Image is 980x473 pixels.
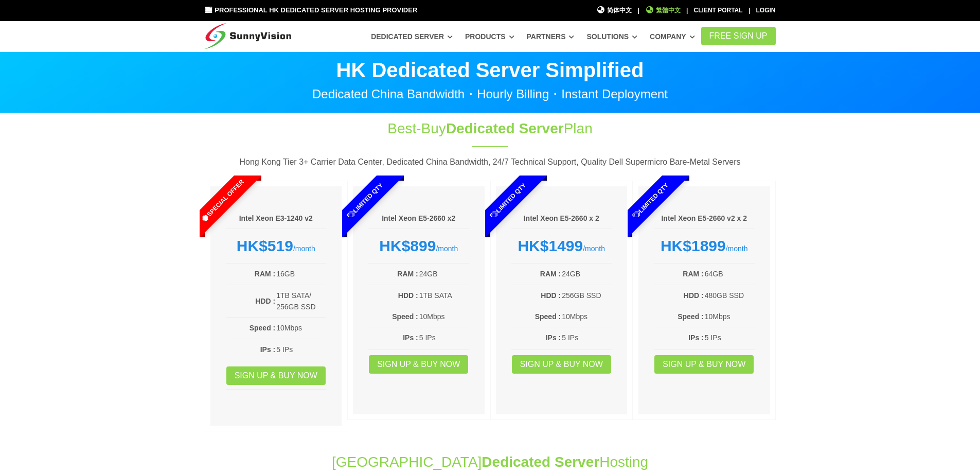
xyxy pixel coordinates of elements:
[688,334,704,342] b: IPs :
[205,452,776,472] h1: [GEOGRAPHIC_DATA] Hosting
[398,291,418,300] b: HDD :
[419,268,469,280] td: 24GB
[597,6,632,15] a: 简体中文
[250,324,276,332] b: Speed :
[215,6,417,14] span: Professional HK Dedicated Server Hosting Provider
[511,214,612,224] h6: Intel Xeon E5-2660 x 2
[654,355,754,374] a: Sign up & Buy Now
[654,237,755,255] div: /month
[369,355,468,374] a: Sign up & Buy Now
[701,27,776,45] a: FREE Sign Up
[661,237,726,254] strong: HK$1899
[654,214,755,224] h6: Intel Xeon E5-2660 v2 x 2
[205,60,776,80] p: HK Dedicated Server Simplified
[683,270,703,278] b: RAM :
[226,366,326,385] a: Sign up & Buy Now
[322,157,408,244] span: Limited Qty
[368,237,469,255] div: /month
[482,454,599,470] span: Dedicated Server
[527,27,575,46] a: Partners
[518,237,583,254] strong: HK$1499
[419,331,469,344] td: 5 IPs
[403,334,418,342] b: IPs :
[561,289,612,302] td: 256GB SSD
[704,310,755,323] td: 10Mbps
[205,155,776,169] p: Hong Kong Tier 3+ Carrier Data Center, Dedicated China Bandwidth, 24/7 Technical Support, Quality...
[465,27,514,46] a: Products
[540,270,561,278] b: RAM :
[276,322,326,334] td: 10Mbps
[686,6,688,15] li: |
[276,343,326,356] td: 5 IPs
[226,237,327,255] div: /month
[586,27,637,46] a: Solutions
[179,157,265,244] span: Special Offer
[650,27,695,46] a: Company
[561,331,612,344] td: 5 IPs
[512,355,611,374] a: Sign up & Buy Now
[419,289,469,302] td: 1TB SATA
[608,157,694,244] span: Limited Qty
[535,312,561,321] b: Speed :
[397,270,418,278] b: RAM :
[419,310,469,323] td: 10Mbps
[694,7,743,14] a: Client Portal
[756,7,776,14] a: Login
[276,268,326,280] td: 16GB
[645,6,681,15] a: 繁體中文
[255,297,275,305] b: HDD :
[276,289,326,313] td: 1TB SATA/ 256GB SSD
[561,310,612,323] td: 10Mbps
[637,6,639,15] li: |
[678,312,704,321] b: Speed :
[371,27,453,46] a: Dedicated Server
[749,6,750,15] li: |
[379,237,436,254] strong: HK$899
[237,237,293,254] strong: HK$519
[546,334,561,342] b: IPs :
[255,270,275,278] b: RAM :
[541,291,561,300] b: HDD :
[446,120,564,136] span: Dedicated Server
[684,291,704,300] b: HDD :
[319,118,662,138] h1: Best-Buy Plan
[704,289,755,302] td: 480GB SSD
[368,214,469,224] h6: Intel Xeon E5-2660 x2
[392,312,418,321] b: Speed :
[704,331,755,344] td: 5 IPs
[260,345,276,354] b: IPs :
[561,268,612,280] td: 24GB
[704,268,755,280] td: 64GB
[465,157,551,244] span: Limited Qty
[511,237,612,255] div: /month
[226,214,327,224] h6: Intel Xeon E3-1240 v2
[205,88,776,100] p: Dedicated China Bandwidth・Hourly Billing・Instant Deployment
